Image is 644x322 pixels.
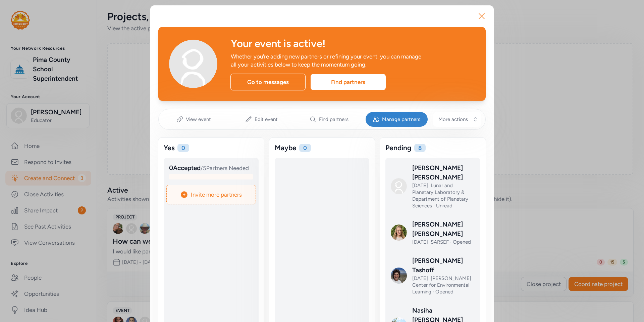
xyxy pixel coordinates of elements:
[186,116,211,123] span: View event
[169,163,253,173] div: / 5 Partners Needed
[231,38,475,50] div: Your event is active!
[385,143,412,153] div: Pending
[382,116,420,123] span: Manage partners
[230,74,306,90] div: Go to messages
[177,144,189,152] div: 0
[169,40,217,88] img: Avatar
[438,116,468,123] span: More actions
[319,116,348,123] span: Find partners
[191,191,242,199] span: Invite more partners
[169,164,201,172] span: 0 Accepted
[311,74,386,90] div: Find partners
[166,185,256,204] a: Invite more partners
[231,52,424,69] div: Whether you're adding new partners or refining your event, you can manage all your activities bel...
[275,143,297,153] div: Maybe
[164,143,175,153] div: Yes
[255,116,278,123] span: Edit event
[433,112,481,127] button: More actions
[299,144,311,152] div: 0
[414,144,426,152] div: 8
